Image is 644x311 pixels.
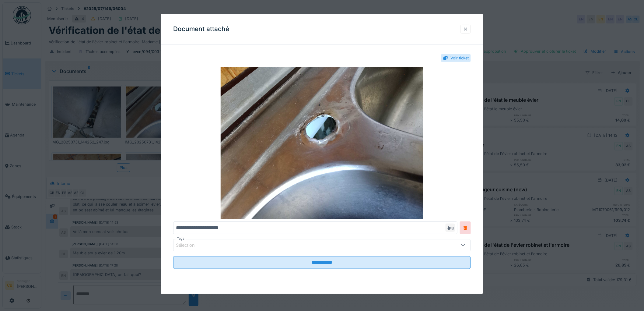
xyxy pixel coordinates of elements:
label: Tags [176,236,186,241]
img: 3e0ba8b0-5162-4696-8148-bd3a508f6126-IMG_20250731_142724_769.jpg [173,67,471,219]
div: Sélection [176,242,203,249]
div: Voir ticket [450,55,469,61]
h3: Document attaché [173,25,229,33]
div: .jpg [446,224,455,232]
